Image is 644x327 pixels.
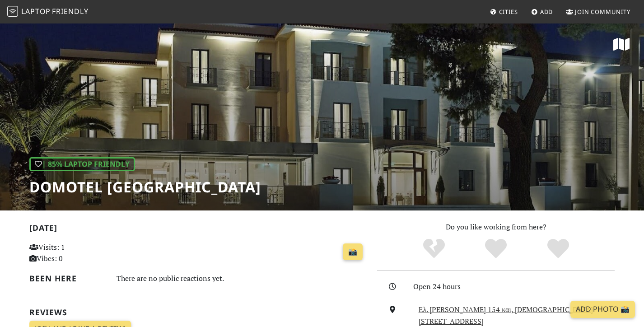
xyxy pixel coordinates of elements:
[465,238,527,260] div: Yes
[29,178,261,196] h1: Domotel [GEOGRAPHIC_DATA]
[486,4,522,20] a: Cities
[403,238,465,260] div: No
[21,6,51,16] span: Laptop
[527,4,557,20] a: Add
[7,6,18,17] img: LaptopFriendly
[29,274,106,283] h2: Been here
[419,304,593,326] a: Ελ. [PERSON_NAME] 154 και, [DEMOGRAPHIC_DATA][STREET_ADDRESS]
[562,4,634,20] a: Join Community
[575,8,630,16] span: Join Community
[499,8,518,16] span: Cities
[29,223,366,236] h2: [DATE]
[343,243,363,261] a: 📸
[377,221,615,233] p: Do you like working from here?
[29,157,135,172] div: | 85% Laptop Friendly
[52,6,88,16] span: Friendly
[7,4,89,20] a: LaptopFriendly LaptopFriendly
[29,242,135,265] p: Visits: 1 Vibes: 0
[413,281,620,293] div: Open 24 hours
[540,8,553,16] span: Add
[117,272,367,285] div: There are no public reactions yet.
[29,308,366,317] h2: Reviews
[527,238,589,260] div: Definitely!
[570,301,635,318] a: Add Photo 📸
